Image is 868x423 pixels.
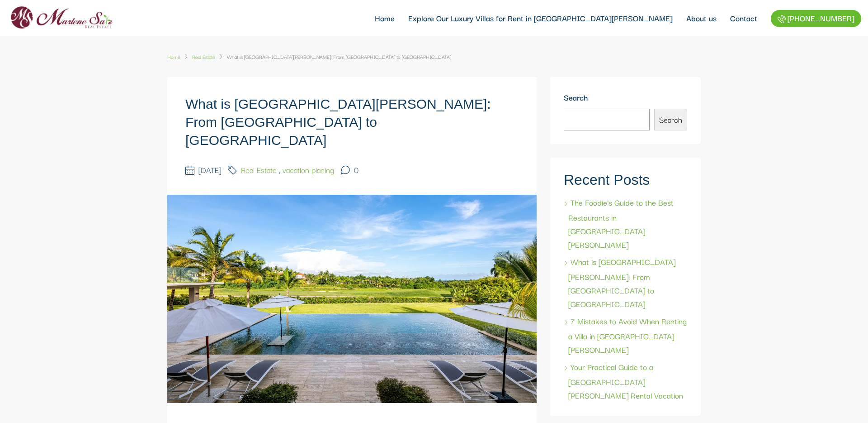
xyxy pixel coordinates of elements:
a: Your Practical Guide to a [GEOGRAPHIC_DATA][PERSON_NAME] Rental Vacation [564,361,683,401]
a: Real Estate [192,50,215,63]
label: Search [564,91,687,109]
img: logo [7,3,116,33]
h1: What is [GEOGRAPHIC_DATA][PERSON_NAME]: From [GEOGRAPHIC_DATA] to [GEOGRAPHIC_DATA] [185,95,519,149]
a: [PHONE_NUMBER] [771,10,861,27]
span: Home [167,53,180,61]
a: What is [GEOGRAPHIC_DATA][PERSON_NAME]: From [GEOGRAPHIC_DATA] to [GEOGRAPHIC_DATA] [564,255,675,310]
li: 0 [341,163,359,177]
a: vacation planing [283,163,334,177]
li: [DATE] [185,163,221,177]
a: Home [167,50,180,63]
li: , [228,163,334,177]
a: Real Estate [241,163,277,177]
a: The Foodie’s Guide to the Best Restaurants in [GEOGRAPHIC_DATA][PERSON_NAME] [564,196,674,250]
li: What is [GEOGRAPHIC_DATA][PERSON_NAME]: From [GEOGRAPHIC_DATA] to [GEOGRAPHIC_DATA] [215,50,451,63]
h2: Recent Posts [564,171,687,188]
img: Panoramic view of a golf course at Casa de Campo from the pool of a villa [167,195,537,403]
button: Search [654,109,687,130]
a: 7 Mistakes to Avoid When Renting a Villa in [GEOGRAPHIC_DATA][PERSON_NAME] [564,315,687,356]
